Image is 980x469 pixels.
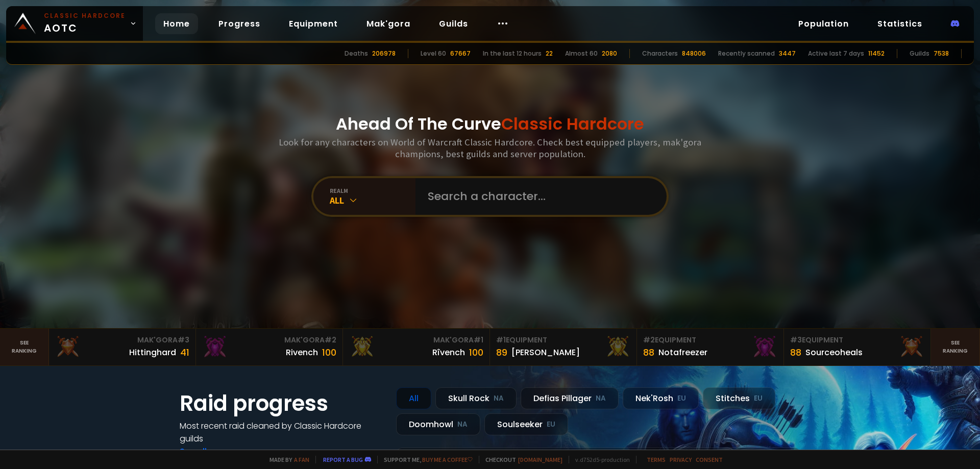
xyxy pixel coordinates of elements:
div: All [396,387,431,409]
a: Mak'gora [358,13,419,34]
a: See all progress [180,446,246,457]
div: Recently scanned [718,49,775,58]
div: 89 [496,345,507,359]
div: Rîvench [432,346,465,359]
div: 22 [546,49,553,58]
small: EU [547,419,555,430]
a: Terms [647,456,666,463]
small: NA [596,393,606,404]
a: a fan [294,456,309,463]
a: #2Equipment88Notafreezer [637,329,784,365]
div: Notafreezer [658,346,707,359]
div: Skull Rock [435,387,517,409]
div: Equipment [496,335,630,345]
div: 7538 [934,49,949,58]
div: In the last 12 hours [483,49,542,58]
a: Equipment [281,13,346,34]
a: #3Equipment88Sourceoheals [784,329,931,365]
span: # 3 [178,335,189,345]
div: Almost 60 [565,49,598,58]
div: 2080 [602,49,617,58]
div: Mak'Gora [349,335,483,345]
div: 67667 [450,49,471,58]
small: NA [457,419,468,430]
div: 3447 [779,49,796,58]
span: AOTC [44,11,126,36]
span: Support me, [377,456,473,463]
div: Guilds [910,49,929,58]
a: Guilds [431,13,476,34]
a: Statistics [869,13,930,34]
h1: Ahead Of The Curve [336,112,644,136]
div: Equipment [643,335,777,345]
div: 88 [643,345,654,359]
a: Classic HardcoreAOTC [6,6,143,41]
div: realm [330,187,415,194]
div: Hittinghard [129,346,176,359]
span: # 1 [496,335,506,345]
a: Consent [696,456,723,463]
div: Characters [642,49,678,58]
div: Active last 7 days [808,49,864,58]
span: # 1 [474,335,483,345]
div: Equipment [790,335,924,345]
a: #1Equipment89[PERSON_NAME] [490,329,637,365]
h4: Most recent raid cleaned by Classic Hardcore guilds [180,419,384,445]
div: 206978 [372,49,396,58]
span: # 2 [325,335,336,345]
small: EU [677,393,686,404]
div: 11452 [868,49,885,58]
a: Buy me a coffee [422,456,473,463]
a: Seeranking [931,329,980,365]
div: Defias Pillager [521,387,619,409]
a: Privacy [670,456,692,463]
div: 100 [322,345,336,359]
span: Checkout [479,456,562,463]
span: # 2 [643,335,655,345]
div: Deaths [345,49,368,58]
div: Nek'Rosh [623,387,699,409]
span: v. d752d5 - production [569,456,630,463]
a: Home [155,13,198,34]
span: Classic Hardcore [501,112,644,135]
div: 41 [180,345,189,359]
small: EU [754,393,763,404]
div: All [330,194,415,206]
div: Level 60 [421,49,446,58]
span: # 3 [790,335,802,345]
h1: Raid progress [180,387,384,419]
div: 100 [469,345,483,359]
a: [DOMAIN_NAME] [518,456,562,463]
div: 848006 [682,49,706,58]
div: Rivench [286,346,318,359]
h3: Look for any characters on World of Warcraft Classic Hardcore. Check best equipped players, mak'g... [275,136,705,160]
div: Stitches [703,387,775,409]
span: Made by [263,456,309,463]
a: Report a bug [323,456,363,463]
div: Doomhowl [396,413,480,435]
small: Classic Hardcore [44,11,126,20]
div: [PERSON_NAME] [511,346,580,359]
small: NA [494,393,504,404]
div: 88 [790,345,801,359]
a: Population [790,13,857,34]
a: Mak'Gora#2Rivench100 [196,329,343,365]
a: Mak'Gora#3Hittinghard41 [49,329,196,365]
div: Mak'Gora [202,335,336,345]
input: Search a character... [422,178,654,215]
div: Soulseeker [484,413,568,435]
a: Mak'Gora#1Rîvench100 [343,329,490,365]
div: Mak'Gora [55,335,189,345]
a: Progress [210,13,268,34]
div: Sourceoheals [805,346,863,359]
